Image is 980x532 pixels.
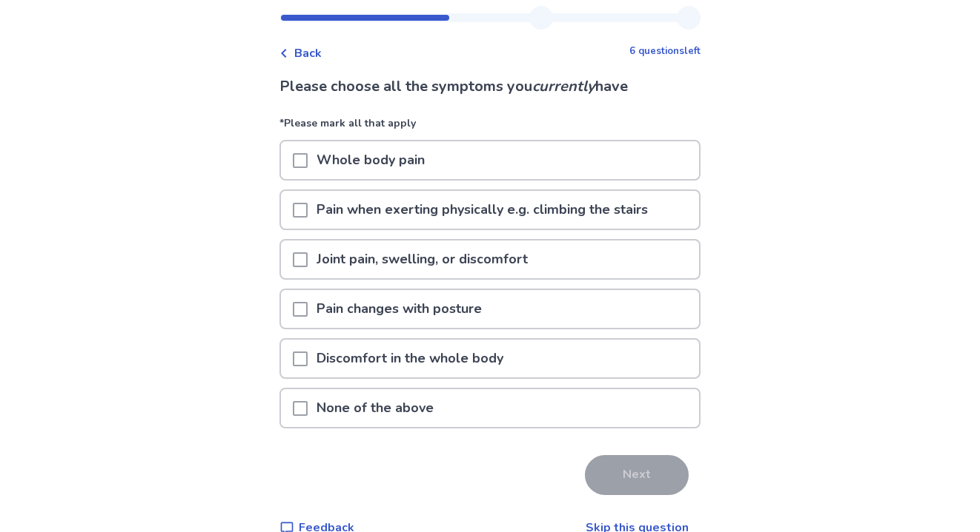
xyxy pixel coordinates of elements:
[294,44,322,62] span: Back
[308,141,434,179] p: Whole body pain
[308,389,443,427] p: None of the above
[585,455,689,495] button: Next
[279,75,701,98] p: Please choose all the symptoms you have
[308,340,512,377] p: Discomfort in the whole body
[308,290,491,328] p: Pain changes with posture
[532,76,595,96] i: currently
[279,115,701,140] p: *Please mark all that apply
[308,191,657,229] p: Pain when exerting physically e.g. climbing the stairs
[308,240,537,278] p: Joint pain, swelling, or discomfort
[629,44,701,59] p: 6 questions left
